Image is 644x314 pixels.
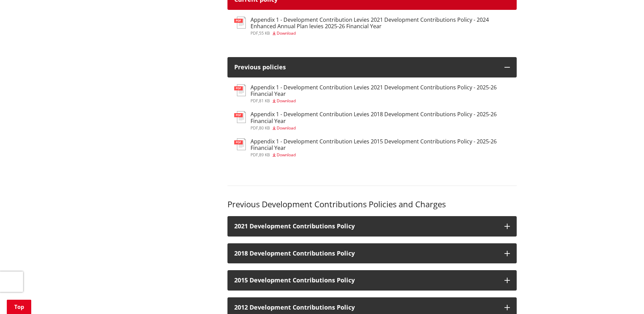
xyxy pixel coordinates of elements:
iframe: Messenger Launcher [613,285,637,310]
div: , [251,153,510,157]
span: 80 KB [259,125,270,131]
img: document-pdf.svg [234,138,246,150]
span: Download [277,152,296,158]
button: 2018 Development Contributions Policy [227,243,517,264]
img: document-pdf.svg [234,111,246,123]
a: Appendix 1 - Development Contribution Levies 2021 Development Contributions Policy - 2024 Enhance... [234,17,510,35]
a: Appendix 1 - Development Contribution Levies 2015 Development Contributions Policy - 2025-26 Fina... [234,138,510,157]
span: 81 KB [259,98,270,104]
span: 55 KB [259,30,270,36]
button: 2021 Development Contributions Policy [227,216,517,237]
img: document-pdf.svg [234,17,246,29]
div: Previous policies [234,64,498,71]
span: 89 KB [259,152,270,158]
h3: Appendix 1 - Development Contribution Levies 2018 Development Contributions Policy - 2025-26 Fina... [251,111,510,124]
h3: Previous Development Contributions Policies and Charges [227,199,517,209]
div: , [251,126,510,130]
span: Download [277,30,296,36]
a: Appendix 1 - Development Contribution Levies 2018 Development Contributions Policy - 2025-26 Fina... [234,111,510,130]
h3: 2012 Development Contributions Policy [234,304,498,311]
h3: Appendix 1 - Development Contribution Levies 2015 Development Contributions Policy - 2025-26 Fina... [251,138,510,151]
button: 2015 Development Contributions Policy [227,270,517,291]
div: , [251,99,510,103]
h3: 2015 Development Contributions Policy [234,277,498,284]
span: Download [277,125,296,131]
h3: 2018 Development Contributions Policy [234,250,498,257]
h3: Appendix 1 - Development Contribution Levies 2021 Development Contributions Policy - 2025-26 Fina... [251,84,510,97]
button: Previous policies [227,57,517,77]
span: pdf [251,152,258,158]
span: pdf [251,125,258,131]
h3: Appendix 1 - Development Contribution Levies 2021 Development Contributions Policy - 2024 Enhance... [251,17,510,30]
img: document-pdf.svg [234,84,246,96]
span: Download [277,98,296,104]
h3: 2021 Development Contributions Policy [234,223,498,230]
div: , [251,31,510,35]
span: pdf [251,98,258,104]
a: Appendix 1 - Development Contribution Levies 2021 Development Contributions Policy - 2025-26 Fina... [234,84,510,103]
span: pdf [251,30,258,36]
a: Top [7,300,31,314]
